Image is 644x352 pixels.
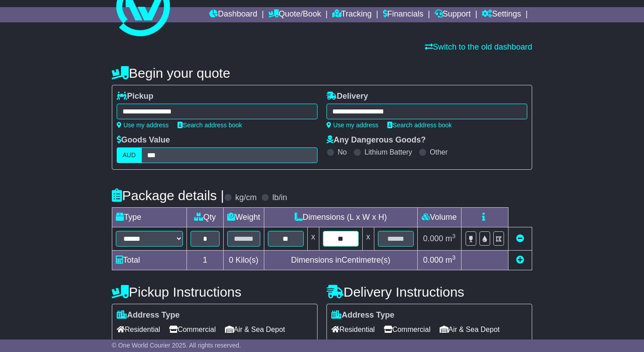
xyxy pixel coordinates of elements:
[112,66,532,80] h4: Begin your quote
[187,251,224,270] td: 1
[445,256,456,264] span: m
[430,148,448,156] label: Other
[332,7,372,22] a: Tracking
[452,233,456,239] sup: 3
[452,254,456,261] sup: 3
[117,92,153,101] label: Pickup
[387,122,452,129] a: Search address book
[187,208,224,227] td: Qty
[112,285,318,299] h4: Pickup Instructions
[326,122,378,129] a: Use my address
[482,7,521,22] a: Settings
[384,323,430,336] span: Commercial
[326,135,426,145] label: Any Dangerous Goods?
[435,7,471,22] a: Support
[209,7,257,22] a: Dashboard
[326,285,532,299] h4: Delivery Instructions
[272,193,287,203] label: lb/in
[112,188,224,203] h4: Package details |
[117,147,142,163] label: AUD
[235,193,257,203] label: kg/cm
[331,310,394,320] label: Address Type
[516,234,524,243] a: Remove this item
[338,148,347,156] label: No
[112,251,187,270] td: Total
[178,122,242,129] a: Search address book
[423,256,443,264] span: 0.000
[423,234,443,243] span: 0.000
[445,234,456,243] span: m
[331,323,375,336] span: Residential
[440,323,500,336] span: Air & Sea Depot
[425,42,532,51] a: Switch to the old dashboard
[362,227,374,251] td: x
[364,148,412,156] label: Lithium Battery
[117,323,160,336] span: Residential
[417,208,461,227] td: Volume
[117,122,169,129] a: Use my address
[224,208,264,227] td: Weight
[117,135,170,145] label: Goods Value
[383,7,424,22] a: Financials
[225,323,285,336] span: Air & Sea Depot
[112,342,241,349] span: © One World Courier 2025. All rights reserved.
[268,7,321,22] a: Quote/Book
[264,208,417,227] td: Dimensions (L x W x H)
[224,251,264,270] td: Kilo(s)
[229,256,233,264] span: 0
[307,227,319,251] td: x
[264,251,417,270] td: Dimensions in Centimetre(s)
[169,323,216,336] span: Commercial
[112,208,187,227] td: Type
[326,92,368,101] label: Delivery
[117,310,180,320] label: Address Type
[516,256,524,264] a: Add new item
